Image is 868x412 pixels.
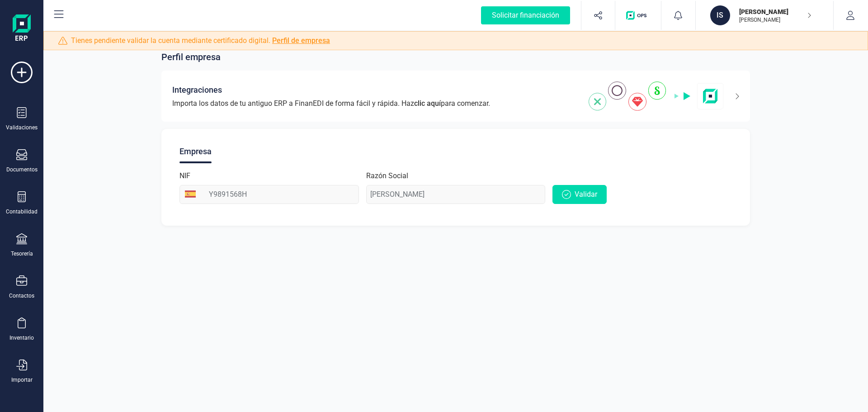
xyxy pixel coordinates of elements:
div: Solicitar financiación [481,6,570,24]
img: integrations-img [589,81,724,111]
div: Contactos [9,292,34,299]
div: Tesorería [11,250,33,257]
p: [PERSON_NAME] [739,7,811,16]
div: Importar [11,376,33,384]
span: Integraciones [172,84,222,96]
p: [PERSON_NAME] [739,16,811,24]
div: IS [710,5,730,25]
span: Tienes pendiente validar la cuenta mediante certificado digital. [71,35,330,46]
label: Razón Social [366,170,408,181]
button: Validar [552,185,607,204]
div: Inventario [9,334,34,341]
img: Logo de OPS [626,11,650,20]
a: Perfil de empresa [272,36,330,45]
img: Logo Finanedi [13,14,31,43]
div: Documentos [6,166,38,173]
div: Empresa [179,140,212,163]
button: Solicitar financiación [470,1,581,30]
button: IS[PERSON_NAME][PERSON_NAME] [707,1,822,30]
label: NIF [179,170,190,181]
div: Validaciones [6,124,38,131]
span: clic aquí [414,99,441,108]
span: Importa los datos de tu antiguo ERP a FinanEDI de forma fácil y rápida. Haz para comenzar. [172,98,490,109]
span: Validar [575,189,597,200]
div: Contabilidad [6,208,38,215]
span: Perfil empresa [161,51,221,63]
button: Logo de OPS [621,1,656,30]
